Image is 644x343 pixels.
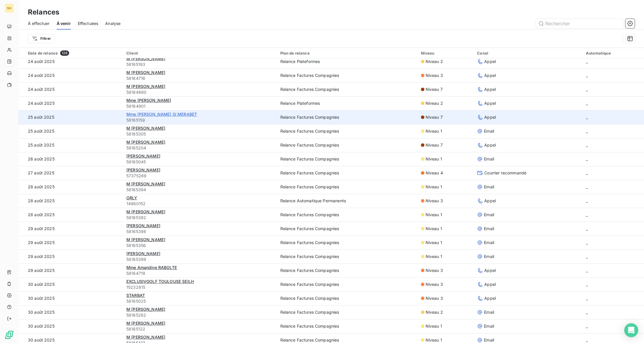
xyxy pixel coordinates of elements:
span: Niveau 3 [426,295,443,301]
span: _ [586,184,588,189]
span: _ [586,254,588,259]
span: 58165193 [126,62,273,67]
span: _ [586,129,588,133]
td: 28 août 2025 [19,208,123,222]
span: Email [484,128,494,134]
td: Relance Factures Compagnies [277,305,417,319]
img: Logo LeanPay [5,330,14,340]
span: M [PERSON_NAME] [126,321,165,326]
span: [PERSON_NAME] [126,223,160,228]
span: _ [586,73,588,78]
span: M [PERSON_NAME] [126,84,165,89]
td: Relance Factures Compagnies [277,236,417,250]
span: 58165204 [126,145,273,151]
td: Relance Factures Compagnies [277,263,417,277]
span: 57375269 [126,173,273,179]
td: 29 août 2025 [19,222,123,236]
span: M [PERSON_NAME] [126,56,165,61]
span: Email [484,323,494,329]
td: 25 août 2025 [19,124,123,138]
td: 28 août 2025 [19,194,123,208]
td: Relance Plateformes [277,96,417,110]
td: 30 août 2025 [19,305,123,319]
span: Client [126,51,138,55]
span: [PERSON_NAME] [126,154,160,158]
span: _ [586,156,588,161]
span: Appel [484,100,496,106]
span: 58165399 [126,257,273,262]
td: Relance Factures Compagnies [277,208,417,222]
span: Niveau 1 [426,156,442,162]
td: Relance Factures Compagnies [277,180,417,194]
span: Mme [PERSON_NAME] [126,98,171,103]
span: [PERSON_NAME] [126,251,160,256]
span: [PERSON_NAME] [126,167,160,172]
td: 29 août 2025 [19,263,123,277]
span: Email [484,240,494,245]
td: 27 août 2025 [19,166,123,180]
span: Niveau 7 [426,142,443,148]
td: 26 août 2025 [19,152,123,166]
span: _ [586,198,588,203]
td: 25 août 2025 [19,138,123,152]
span: M [PERSON_NAME] [126,209,165,214]
span: M [PERSON_NAME] [126,181,165,186]
span: 58165305 [126,131,273,137]
span: Niveau 7 [426,86,443,92]
span: Courrier recommandé [484,170,526,176]
td: Relance Factures Compagnies [277,222,417,236]
td: Relance Automatique Permanents [277,194,417,208]
span: 58164901 [126,103,273,109]
span: Email [484,337,494,343]
td: Relance Factures Compagnies [277,68,417,82]
div: Open Intercom Messenger [624,323,638,337]
span: Appel [484,268,496,273]
td: 24 août 2025 [19,68,123,82]
span: 58165398 [126,229,273,234]
span: 58165262 [126,312,273,318]
span: Mme Amandine RABOLTE [126,265,177,270]
td: 29 août 2025 [19,236,123,250]
span: Niveau 3 [426,268,443,273]
div: Date de relance [28,50,119,56]
span: M [PERSON_NAME] [126,307,165,312]
span: Niveau 7 [426,114,443,120]
h3: Relances [28,7,59,17]
td: 24 août 2025 [19,96,123,110]
span: M [PERSON_NAME] [126,70,165,75]
span: Niveau 3 [426,281,443,287]
span: _ [586,296,588,301]
td: 24 août 2025 [19,55,123,68]
span: _ [586,310,588,315]
span: EXCLUSIVGOLF TOULOUSE SEILH [126,279,194,284]
td: 28 août 2025 [19,180,123,194]
span: _ [586,337,588,342]
span: Analyse [105,21,121,26]
span: Appel [484,59,496,64]
span: Mme [PERSON_NAME] SI MERABET [126,112,197,117]
span: Email [484,156,494,162]
span: M [PERSON_NAME] [126,140,165,145]
td: Relance Factures Compagnies [277,291,417,305]
span: 58164880 [126,89,273,95]
span: Niveau 1 [426,240,442,245]
td: 30 août 2025 [19,291,123,305]
span: Niveau 3 [426,198,443,204]
span: _ [586,324,588,328]
span: À effectuer [28,21,50,26]
td: Relance Factures Compagnies [277,138,417,152]
span: 14960152 [126,201,273,207]
span: À venir [57,21,71,26]
span: Appel [484,198,496,204]
td: Relance Plateformes [277,55,417,68]
span: Effectuées [78,21,98,26]
span: 58165045 [126,159,273,165]
span: Email [484,254,494,259]
span: Niveau 1 [426,226,442,232]
span: 58165394 [126,187,273,193]
span: _ [586,240,588,245]
span: Appel [484,114,496,120]
span: _ [586,59,588,64]
td: Relance Factures Compagnies [277,124,417,138]
span: Niveau 4 [426,170,443,176]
